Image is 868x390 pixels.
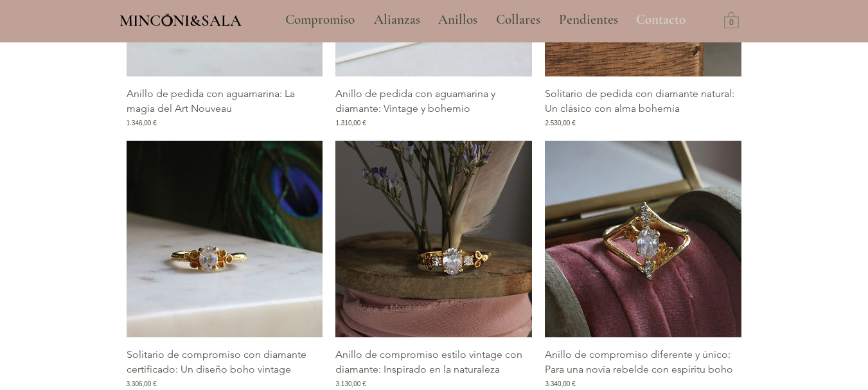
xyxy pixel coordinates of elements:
[127,348,323,389] a: Solitario de compromiso con diamante certificado: Un diseño boho vintage3.306,00 €
[545,87,741,128] a: Solitario de pedida con diamante natural: Un clásico con alma bohemia2.530,00 €
[335,348,532,389] a: Anillo de compromiso estilo vintage con diamante: Inspirado en la naturaleza3.130,00 €
[626,4,696,36] a: Contacto
[251,4,721,36] nav: Sitio
[335,87,532,128] a: Anillo de pedida con aguamarina y diamante: Vintage y bohemio1.310,00 €
[553,4,624,36] p: Pendientes
[486,4,549,36] a: Collares
[545,87,741,116] p: Solitario de pedida con diamante natural: Un clásico con alma bohemia
[127,87,323,116] p: Anillo de pedida con aguamarina: La magia del Art Nouveau
[127,379,157,389] span: 3.306,00 €
[127,348,323,377] p: Solitario de compromiso con diamante certificado: Un diseño boho vintage
[545,348,741,377] p: Anillo de compromiso diferente y único: Para una novia rebelde con espíritu boho
[724,11,739,28] a: Carrito con 0 ítems
[276,4,364,36] a: Compromiso
[364,4,429,36] a: Alianzas
[429,4,486,36] a: Anillos
[630,4,692,36] p: Contacto
[127,87,323,128] a: Anillo de pedida con aguamarina: La magia del Art Nouveau1.346,00 €
[162,13,173,26] img: Minconi Sala
[120,11,242,30] span: MINCONI&SALA
[335,87,532,116] p: Anillo de pedida con aguamarina y diamante: Vintage y bohemio
[545,118,575,128] span: 2.530,00 €
[127,141,323,389] div: Galería de Solitario de compromiso con diamante certificado: Un diseño boho vintage
[545,348,741,389] a: Anillo de compromiso diferente y único: Para una novia rebelde con espíritu boho3.340,00 €
[335,141,532,389] div: Galería de Anillo de compromiso estilo vintage con diamante: Inspirado en la naturaleza
[120,8,242,30] a: MINCONI&SALA
[432,4,484,36] p: Anillos
[545,379,575,389] span: 3.340,00 €
[549,4,626,36] a: Pendientes
[729,19,734,28] text: 0
[335,379,366,389] span: 3.130,00 €
[490,4,547,36] p: Collares
[545,141,741,389] div: Galería de Anillo de compromiso diferente y único: Para una novia rebelde con espíritu boho
[127,118,157,128] span: 1.346,00 €
[335,118,366,128] span: 1.310,00 €
[368,4,427,36] p: Alianzas
[335,348,532,377] p: Anillo de compromiso estilo vintage con diamante: Inspirado en la naturaleza
[279,4,361,36] p: Compromiso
